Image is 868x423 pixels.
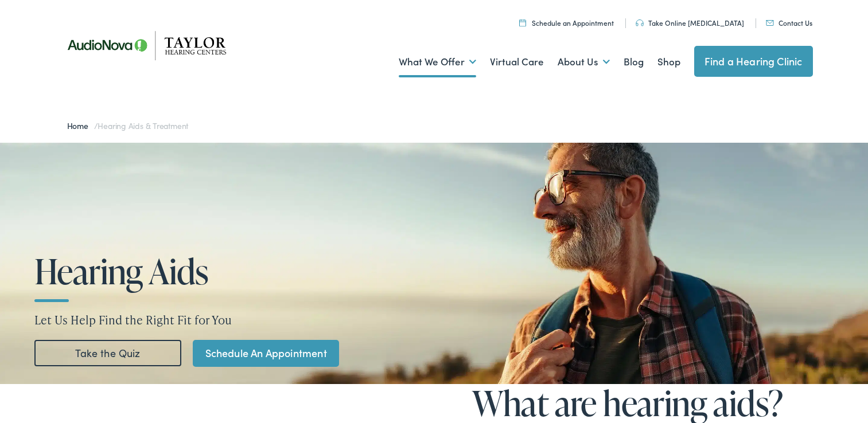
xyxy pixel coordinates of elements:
img: utility icon [636,19,644,26]
span: Hearing Aids & Treatment [98,120,188,131]
a: Shop [657,41,680,83]
p: Let Us Help Find the Right Fit for You [34,311,834,328]
a: Schedule an Appointment [519,18,614,28]
a: Find a Hearing Clinic [694,46,813,77]
a: Take Online [MEDICAL_DATA] [636,18,744,28]
a: Take the Quiz [34,340,181,366]
a: Contact Us [766,18,812,28]
a: Home [67,120,94,131]
a: Blog [624,41,644,83]
a: What We Offer [399,41,476,83]
span: / [67,120,189,131]
img: utility icon [766,20,774,26]
a: Schedule An Appointment [193,340,339,367]
h1: Hearing Aids [34,252,383,290]
a: About Us [558,41,610,83]
img: utility icon [519,19,526,26]
a: Virtual Care [490,41,544,83]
